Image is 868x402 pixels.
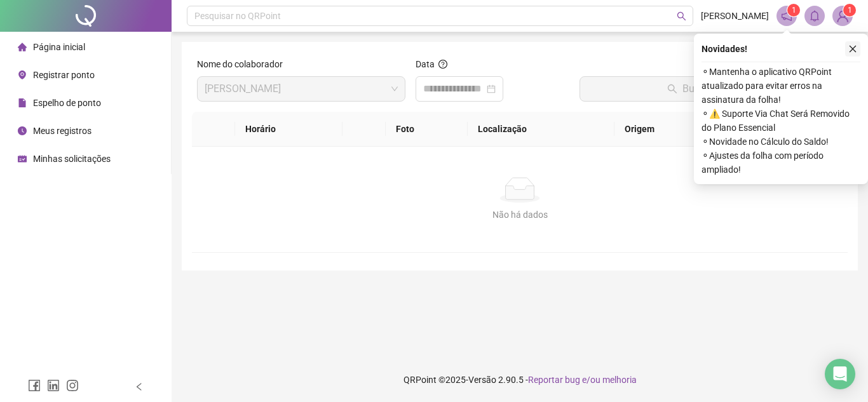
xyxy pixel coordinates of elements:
th: Origem [614,112,721,147]
span: LUCAS DOS SANTOS SALES [205,77,398,101]
span: ⚬ Novidade no Cálculo do Saldo! [702,135,860,149]
span: 1 [792,6,796,15]
div: Não há dados [207,208,832,222]
span: environment [18,70,27,79]
button: Buscar registros [580,76,843,102]
div: Open Intercom Messenger [825,359,855,389]
span: Versão [468,375,496,385]
sup: 1 [787,4,800,17]
span: file [18,98,27,107]
span: 1 [848,6,852,15]
footer: QRPoint © 2025 - 2.90.5 - [172,358,868,402]
span: Data [416,59,435,69]
span: Reportar bug e/ou melhoria [528,375,637,385]
span: ⚬ ⚠️ Suporte Via Chat Será Removido do Plano Essencial [702,107,860,135]
span: Novidades ! [702,42,747,56]
span: question-circle [438,60,447,69]
span: Espelho de ponto [33,98,101,108]
span: Meus registros [33,126,92,136]
th: Localização [468,112,614,147]
span: Registrar ponto [33,70,95,80]
img: 91060 [833,6,852,25]
span: linkedin [47,379,60,392]
span: Minhas solicitações [33,154,111,164]
span: bell [809,10,820,22]
span: left [135,382,144,391]
span: notification [781,10,792,22]
sup: Atualize o seu contato no menu Meus Dados [843,4,856,17]
span: ⚬ Mantenha o aplicativo QRPoint atualizado para evitar erros na assinatura da folha! [702,65,860,107]
th: Horário [235,112,343,147]
span: instagram [66,379,79,392]
span: [PERSON_NAME] [701,9,769,23]
span: schedule [18,154,27,163]
span: facebook [28,379,41,392]
label: Nome do colaborador [197,57,291,71]
span: search [677,11,686,21]
span: Página inicial [33,42,85,52]
span: ⚬ Ajustes da folha com período ampliado! [702,149,860,177]
span: clock-circle [18,126,27,135]
span: home [18,43,27,51]
th: Foto [386,112,468,147]
span: close [848,44,857,53]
